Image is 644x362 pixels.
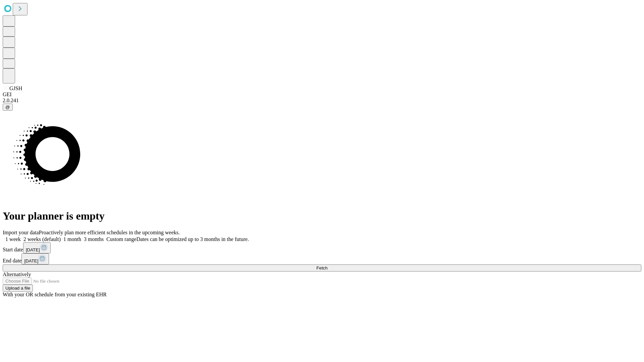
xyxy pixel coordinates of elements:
h1: Your planner is empty [3,210,641,222]
span: Proactively plan more efficient schedules in the upcoming weeks. [39,230,180,235]
span: [DATE] [26,247,40,252]
div: GEI [3,92,641,98]
span: [DATE] [24,258,38,263]
span: 1 week [5,236,21,242]
span: Alternatively [3,271,31,277]
span: Import your data [3,230,39,235]
button: Upload a file [3,285,33,292]
span: Custom range [106,236,136,242]
div: 2.0.241 [3,98,641,104]
button: Fetch [3,264,641,271]
span: Fetch [316,265,327,270]
div: End date [3,253,641,264]
div: Start date [3,242,641,253]
button: @ [3,104,13,111]
span: 2 weeks (default) [23,236,61,242]
button: [DATE] [23,242,51,253]
span: With your OR schedule from your existing EHR [3,292,107,297]
button: [DATE] [21,253,49,264]
span: @ [5,105,10,110]
span: 1 month [63,236,81,242]
span: GJSH [9,85,22,91]
span: Dates can be optimized up to 3 months in the future. [137,236,249,242]
span: 3 months [84,236,104,242]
